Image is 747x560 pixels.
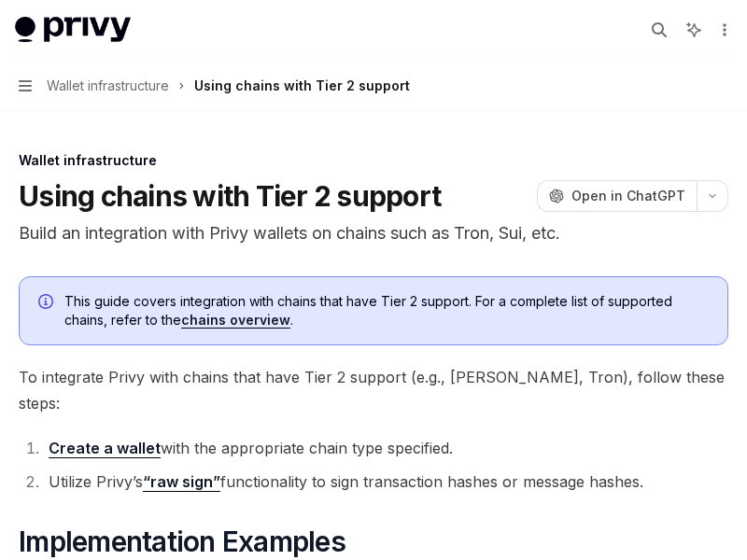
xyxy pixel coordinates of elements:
span: Implementation Examples [19,525,345,558]
svg: Info [38,294,57,313]
span: Open in ChatGPT [571,187,685,205]
div: Wallet infrastructure [19,151,728,170]
span: Wallet infrastructure [47,75,169,97]
button: More actions [713,17,732,43]
li: with the appropriate chain type specified. [43,435,728,461]
li: Utilize Privy’s functionality to sign transaction hashes or message hashes. [43,469,728,495]
a: “raw sign” [143,472,220,492]
span: This guide covers integration with chains that have Tier 2 support. For a complete list of suppor... [64,292,709,329]
p: Build an integration with Privy wallets on chains such as Tron, Sui, etc. [19,220,728,246]
span: To integrate Privy with chains that have Tier 2 support (e.g., [PERSON_NAME], Tron), follow these... [19,364,728,416]
a: Create a wallet [49,439,161,458]
div: Using chains with Tier 2 support [194,75,410,97]
a: chains overview [181,312,290,329]
img: light logo [15,17,131,43]
h1: Using chains with Tier 2 support [19,179,441,213]
button: Open in ChatGPT [537,180,697,212]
